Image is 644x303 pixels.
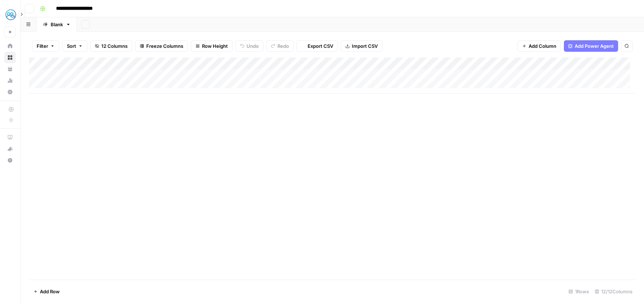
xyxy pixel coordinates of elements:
span: Add Power Agent [575,42,614,50]
span: Redo [277,42,289,50]
button: Add Row [29,286,64,297]
img: MyHealthTeam Logo [4,8,17,21]
span: Freeze Columns [146,42,183,50]
div: 12/12 Columns [592,286,635,297]
button: Import CSV [341,40,382,52]
span: Add Row [40,288,60,295]
div: What's new? [5,143,15,154]
div: Blank [51,21,63,28]
span: Sort [67,42,76,50]
div: 1 Rows [566,286,592,297]
button: What's new? [4,143,16,155]
span: Import CSV [352,42,378,50]
button: Workspace: MyHealthTeam [4,6,16,24]
a: Home [4,40,16,52]
button: Row Height [191,40,233,52]
span: Row Height [202,42,228,50]
a: Your Data [4,63,16,75]
span: 12 Columns [101,42,128,50]
a: Browse [4,52,16,63]
a: AirOps Academy [4,132,16,143]
span: Undo [247,42,259,50]
button: Undo [235,40,263,52]
span: Export CSV [308,42,333,50]
button: Freeze Columns [135,40,188,52]
button: Export CSV [296,40,338,52]
button: Filter [32,40,59,52]
button: Add Column [517,40,561,52]
span: Filter [37,42,48,50]
button: Add Power Agent [564,40,618,52]
button: Redo [266,40,294,52]
a: Settings [4,86,16,98]
a: Blank [37,17,77,32]
button: Help + Support [4,155,16,166]
span: Add Column [529,42,556,50]
button: 12 Columns [90,40,132,52]
button: Sort [62,40,87,52]
a: Usage [4,75,16,86]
